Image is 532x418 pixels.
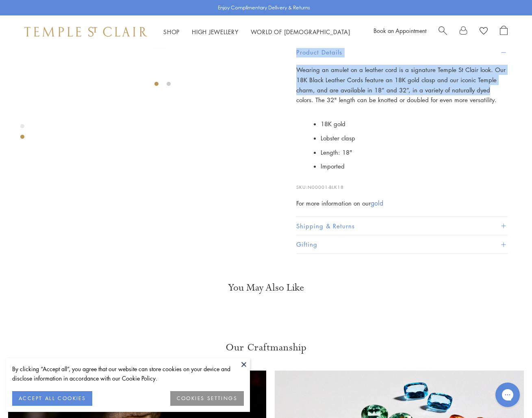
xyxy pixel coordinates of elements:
[12,391,92,406] button: ACCEPT ALL COOKIES
[218,4,310,12] p: Enjoy Complimentary Delivery & Returns
[296,175,508,191] p: SKU:
[373,26,426,35] a: Book an Appointment
[321,134,355,142] span: Lobster clasp
[251,28,350,36] a: World of [DEMOGRAPHIC_DATA]World of [DEMOGRAPHIC_DATA]
[296,217,508,235] button: Shipping & Returns
[12,364,244,383] div: By clicking “Accept all”, you agree that our website can store cookies on your device and disclos...
[308,184,344,190] span: N00001-BLK18
[192,28,239,36] a: High JewelleryHigh Jewellery
[371,199,383,208] a: gold
[163,28,180,36] a: ShopShop
[296,66,506,104] span: Wearing an amulet on a leather cord is a signature Temple St Clair look. Our 18K Black Leather Co...
[33,281,499,294] h3: You May Also Like
[20,122,24,145] div: Product gallery navigation
[321,120,345,128] span: 18K gold
[296,198,508,208] div: For more information on our
[321,162,345,170] span: Imported
[321,148,352,156] span: Length: 18"
[439,26,447,38] a: Search
[296,235,508,254] button: Gifting
[480,26,488,38] a: View Wishlist
[24,27,147,37] img: Temple St. Clair
[491,380,524,410] iframe: Gorgias live chat messenger
[500,26,508,38] a: Open Shopping Bag
[8,341,524,354] h3: Our Craftmanship
[170,391,244,406] button: COOKIES SETTINGS
[163,27,350,37] nav: Main navigation
[296,43,508,61] button: Product Details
